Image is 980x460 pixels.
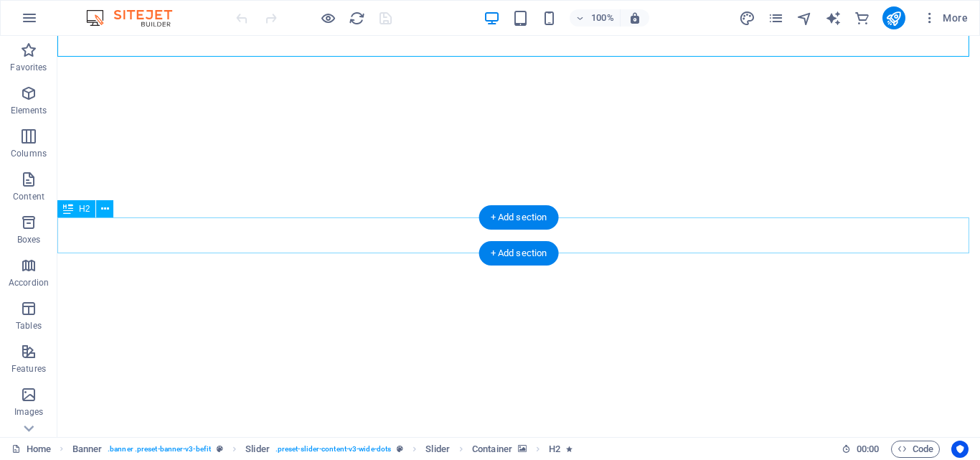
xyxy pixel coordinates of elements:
p: Content [13,191,44,202]
p: Images [14,406,44,418]
a: Click to cancel selection. Double-click to open Pages [11,441,51,458]
div: + Add section [479,205,559,230]
i: Publish [885,10,902,27]
div: + Add section [479,241,559,266]
span: More [923,11,968,25]
span: Click to select. Double-click to edit [472,441,512,458]
i: On resize automatically adjust zoom level to fit chosen device. [628,11,641,24]
button: text_generator [825,9,842,27]
i: This element contains a background [518,445,527,453]
span: 00 00 [857,441,879,458]
i: Pages (Ctrl+Alt+S) [768,10,784,27]
span: Click to select. Double-click to edit [549,441,560,458]
p: Features [11,363,46,375]
i: This element is a customizable preset [217,445,223,453]
button: Click here to leave preview mode and continue editing [319,9,336,27]
i: AI Writer [825,10,842,27]
button: Usercentrics [951,441,969,458]
i: Reload page [349,10,365,27]
button: More [917,6,974,29]
p: Favorites [10,62,47,73]
button: commerce [854,9,871,27]
h6: Session time [842,441,880,458]
span: H2 [79,205,90,213]
span: Click to select. Double-click to edit [245,441,270,458]
p: Accordion [9,277,49,288]
p: Elements [11,105,47,116]
p: Tables [16,320,42,332]
i: Design (Ctrl+Alt+Y) [739,10,755,27]
span: . preset-slider-content-v3-wide-dots [275,441,391,458]
h6: 100% [591,9,614,27]
span: Click to select. Double-click to edit [72,441,103,458]
button: navigator [796,9,814,27]
i: This element is a customizable preset [397,445,403,453]
nav: breadcrumb [72,441,573,458]
button: 100% [570,9,621,27]
i: Element contains an animation [566,445,573,453]
span: : [867,443,869,454]
img: Editor Logo [83,9,190,27]
i: Navigator [796,10,813,27]
span: Code [897,441,933,458]
button: Code [891,441,940,458]
button: pages [768,9,785,27]
span: Click to select. Double-click to edit [425,441,450,458]
p: Boxes [17,234,41,245]
button: reload [348,9,365,27]
span: . banner .preset-banner-v3-befit [108,441,211,458]
i: Commerce [854,10,870,27]
p: Columns [11,148,47,159]
button: publish [882,6,905,29]
button: design [739,9,756,27]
